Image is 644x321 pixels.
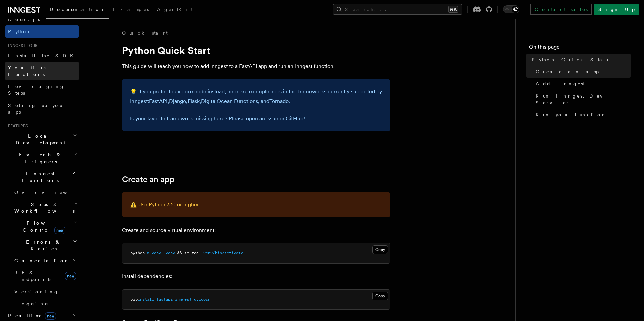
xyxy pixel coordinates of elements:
[533,109,631,121] a: Run your function
[8,65,48,77] span: Your first Functions
[149,98,168,104] a: FastAPI
[12,298,79,310] a: Logging
[5,62,79,80] a: Your first Functions
[54,227,65,234] span: new
[65,272,76,280] span: new
[14,289,59,294] span: Versioning
[8,103,66,115] span: Setting up your app
[12,198,79,217] button: Steps & Workflows
[5,80,79,99] a: Leveraging Steps
[12,186,79,198] a: Overview
[12,201,75,214] span: Steps & Workflows
[50,7,105,12] span: Documentation
[372,292,388,300] button: Copy
[448,6,458,13] kbd: ⌘K
[5,151,73,165] span: Events & Triggers
[5,13,79,25] a: Node.js
[530,4,592,15] a: Contact sales
[5,25,79,38] a: Python
[12,220,74,233] span: Flow Control
[12,236,79,255] button: Errors & Retries
[594,4,639,15] a: Sign Up
[14,190,84,195] span: Overview
[169,98,186,104] a: Django
[152,251,161,255] span: venv
[12,255,79,267] button: Cancellation
[8,84,65,96] span: Leveraging Steps
[187,98,200,104] a: Flask
[529,43,631,54] h4: On this page
[5,50,79,62] a: Install the SDK
[45,312,56,320] span: new
[12,267,79,285] a: REST Endpointsnew
[109,2,153,18] a: Examples
[201,98,258,104] a: DigitalOcean Functions
[122,29,168,36] a: Quick start
[533,90,631,109] a: Run Inngest Dev Server
[12,285,79,298] a: Versioning
[138,297,154,302] span: install
[163,251,175,255] span: .venv
[8,29,33,34] span: Python
[286,115,304,122] a: GitHub
[533,78,631,90] a: Add Inngest
[122,175,175,184] a: Create an app
[122,272,390,281] p: Install dependencies:
[153,2,197,18] a: AgentKit
[269,98,289,104] a: Tornado
[5,312,56,319] span: Realtime
[14,301,49,306] span: Logging
[372,245,388,254] button: Copy
[12,239,73,252] span: Errors & Retries
[5,123,28,129] span: Features
[122,44,390,56] h1: Python Quick Start
[8,17,40,22] span: Node.js
[130,87,382,106] p: 💡 If you prefer to explore code instead, here are example apps in the frameworks currently suppor...
[122,226,390,235] p: Create and source virtual environment:
[12,217,79,236] button: Flow Controlnew
[201,251,243,255] span: .venv/bin/activate
[5,99,79,118] a: Setting up your app
[157,7,193,12] span: AgentKit
[175,297,192,302] span: inngest
[333,4,462,15] button: Search...⌘K
[130,251,145,255] span: python
[533,66,631,78] a: Create an app
[46,2,109,19] a: Documentation
[184,251,199,255] span: source
[130,297,138,302] span: pip
[536,111,607,118] span: Run your function
[536,80,585,87] span: Add Inngest
[5,43,38,48] span: Inngest tour
[5,186,79,310] div: Inngest Functions
[145,251,149,255] span: -m
[5,149,79,168] button: Events & Triggers
[130,114,382,123] p: Is your favorite framework missing here? Please open an issue on !
[156,297,173,302] span: fastapi
[503,5,519,13] button: Toggle dark mode
[529,54,631,66] a: Python Quick Start
[5,168,79,186] button: Inngest Functions
[12,257,70,264] span: Cancellation
[8,53,77,58] span: Install the SDK
[536,92,631,106] span: Run Inngest Dev Server
[194,297,210,302] span: uvicorn
[14,270,51,282] span: REST Endpoints
[536,68,599,75] span: Create an app
[5,170,72,184] span: Inngest Functions
[177,251,182,255] span: &&
[113,7,149,12] span: Examples
[5,130,79,149] button: Local Development
[122,62,390,71] p: This guide will teach you how to add Inngest to a FastAPI app and run an Inngest function.
[532,56,612,63] span: Python Quick Start
[130,200,382,209] p: ⚠️ Use Python 3.10 or higher.
[5,133,73,146] span: Local Development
